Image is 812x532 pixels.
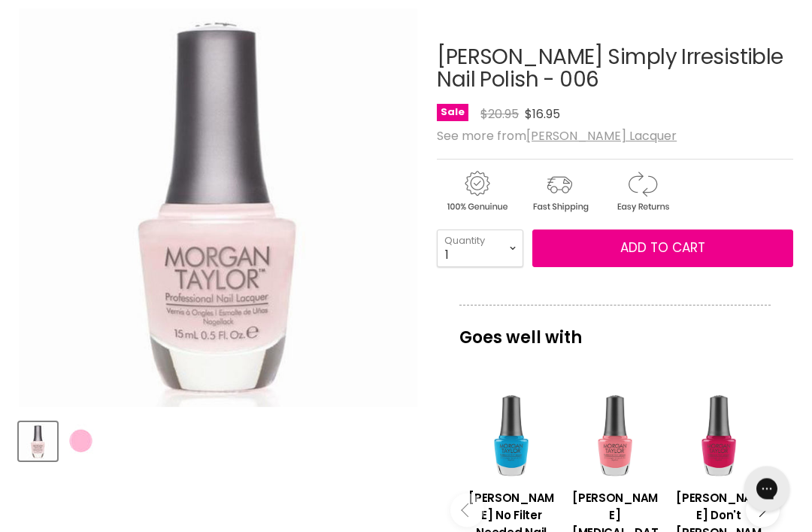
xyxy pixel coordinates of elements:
[437,230,523,268] select: Quantity
[17,418,420,461] div: Product thumbnails
[532,230,793,268] button: Add to cart
[437,169,517,215] img: genuine.gif
[437,128,677,145] span: See more from
[437,47,793,93] h1: [PERSON_NAME] Simply Irresistible Nail Polish - 006
[525,106,560,123] span: $16.95
[19,9,417,408] div: Morgan Taylor Simply Irresistible Nail Polish - 006 image. Click or Scroll to Zoom.
[620,239,705,257] span: Add to cart
[526,128,677,145] a: [PERSON_NAME] Lacquer
[437,105,468,122] span: Sale
[459,306,771,355] p: Goes well with
[602,169,682,215] img: returns.gif
[62,423,100,461] button: Morgan Taylor Simply Irresistible Nail Polish - 006
[480,106,519,123] span: $20.95
[63,424,98,460] img: Morgan Taylor Simply Irresistible Nail Polish - 006
[520,169,599,215] img: shipping.gif
[20,424,56,460] img: Morgan Taylor Simply Irresistible Nail Polish - 006
[19,423,57,461] button: Morgan Taylor Simply Irresistible Nail Polish - 006
[737,461,797,517] iframe: Gorgias live chat messenger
